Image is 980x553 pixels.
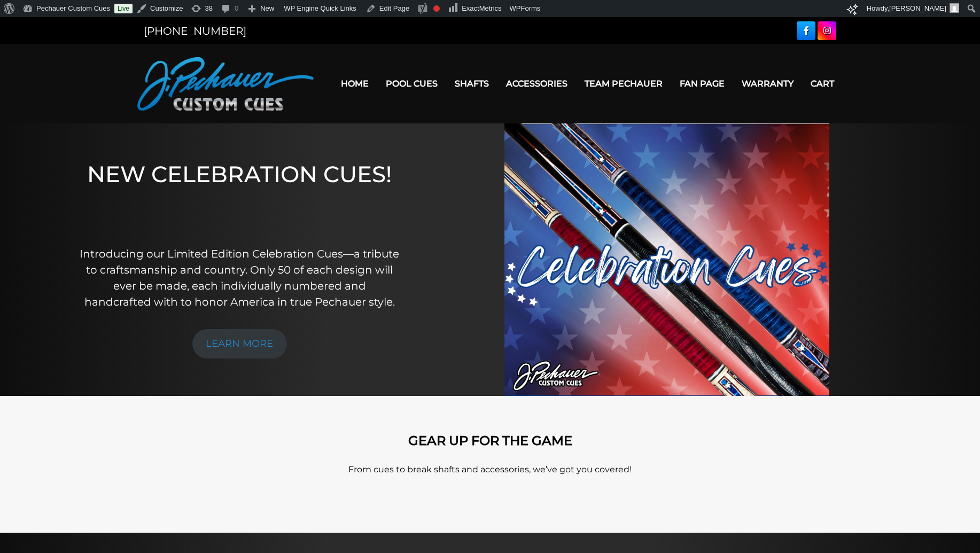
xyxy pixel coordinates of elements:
[377,70,446,97] a: Pool Cues
[433,5,440,12] div: Needs improvement
[185,463,795,476] p: From cues to break shafts and accessories, we’ve got you covered!
[576,70,671,97] a: Team Pechauer
[497,70,576,97] a: Accessories
[137,57,314,111] img: Pechauer Custom Cues
[144,25,246,37] a: [PHONE_NUMBER]
[192,329,287,359] a: LEARN MORE
[79,246,401,310] p: Introducing our Limited Edition Celebration Cues—a tribute to craftsmanship and country. Only 50 ...
[802,70,843,97] a: Cart
[889,4,946,12] span: [PERSON_NAME]
[79,161,401,231] h1: NEW CELEBRATION CUES!
[332,70,377,97] a: Home
[671,70,733,97] a: Fan Page
[408,433,572,448] strong: GEAR UP FOR THE GAME
[446,70,497,97] a: Shafts
[733,70,802,97] a: Warranty
[114,4,133,13] a: Live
